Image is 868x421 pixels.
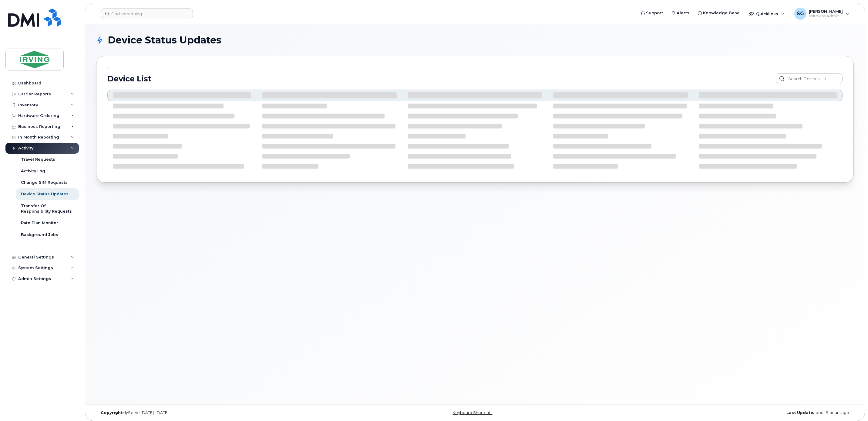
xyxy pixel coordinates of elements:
[453,410,492,415] a: Keyboard Shortcuts
[96,410,349,415] div: MyServe [DATE]–[DATE]
[108,36,221,45] span: Device Status Updates
[601,410,854,415] div: about 9 hours ago
[776,73,843,84] input: Search Devices List...
[107,74,152,83] h2: Device List
[101,410,123,415] strong: Copyright
[786,410,813,415] strong: Last Update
